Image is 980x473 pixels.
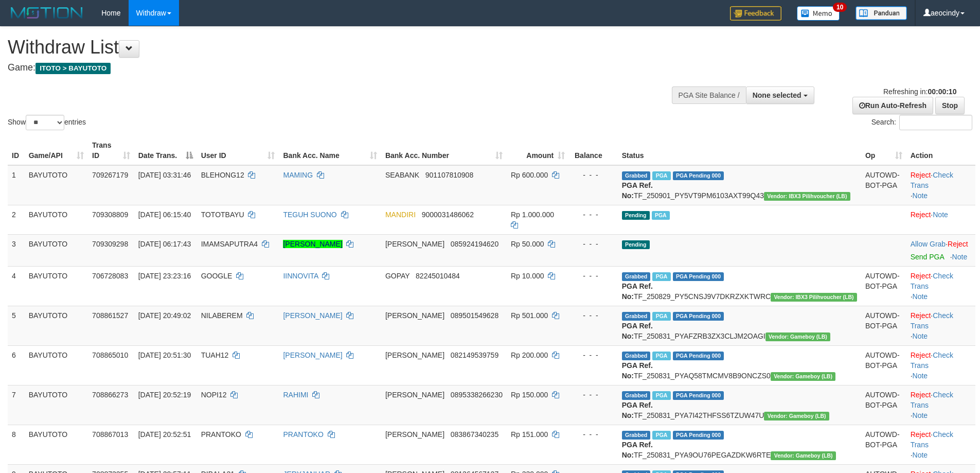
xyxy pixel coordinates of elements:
[8,234,25,266] td: 3
[201,171,244,179] span: BLEHONG12
[673,431,724,440] span: PGA Pending
[385,272,409,280] span: GOPAY
[622,401,653,419] b: PGA Ref. No:
[618,266,861,306] td: TF_250829_PY5CNSJ9V7DKRZXKTWRC
[672,86,746,104] div: PGA Site Balance /
[765,332,830,341] span: Vendor URL: https://dashboard.q2checkout.com/secure
[911,311,953,330] a: Check Trans
[911,171,953,189] a: Check Trans
[911,171,931,179] a: Reject
[852,97,933,114] a: Run Auto-Refresh
[451,240,498,248] span: Copy 085924194620 to clipboard
[673,272,724,281] span: PGA Pending
[385,240,444,248] span: [PERSON_NAME]
[652,352,670,360] span: Marked by aeojona
[138,351,191,359] span: [DATE] 20:51:30
[861,425,906,464] td: AUTOWD-BOT-PGA
[8,115,86,130] label: Show entries
[573,390,614,400] div: - - -
[92,240,128,248] span: 709309298
[911,351,931,359] a: Reject
[134,136,197,165] th: Date Trans.: activate to sort column descending
[451,391,503,399] span: Copy 0895338266230 to clipboard
[913,332,928,340] a: Note
[92,311,128,320] span: 708861527
[622,322,653,340] b: PGA Ref. No:
[425,171,473,179] span: Copy 901107810908 to clipboard
[913,292,928,301] a: Note
[283,171,313,179] a: MAMING
[138,272,191,280] span: [DATE] 23:23:16
[911,240,946,248] a: Allow Grab
[906,205,975,234] td: ·
[899,115,972,130] input: Search:
[201,430,241,439] span: PRANTOKO
[25,266,88,306] td: BAYUTOTO
[138,211,191,219] span: [DATE] 06:15:40
[138,171,191,179] span: [DATE] 03:31:46
[622,441,653,459] b: PGA Ref. No:
[911,391,931,399] a: Reject
[197,136,279,165] th: User ID: activate to sort column ascending
[622,352,651,360] span: Grabbed
[201,211,244,219] span: TOTOTBAYU
[746,86,814,104] button: None selected
[861,136,906,165] th: Op: activate to sort column ascending
[771,372,835,381] span: Vendor URL: https://dashboard.q2checkout.com/secure
[201,351,229,359] span: TUAH12
[138,240,191,248] span: [DATE] 06:17:43
[416,272,460,280] span: Copy 82245010484 to clipboard
[622,282,653,301] b: PGA Ref. No:
[283,272,318,280] a: IINNOVITA
[622,361,653,380] b: PGA Ref. No:
[906,165,975,205] td: · ·
[652,211,670,220] span: Marked by aeosugi
[201,272,233,280] span: GOOGLE
[673,352,724,360] span: PGA Pending
[8,306,25,345] td: 5
[883,87,956,96] span: Refreshing in:
[573,350,614,360] div: - - -
[652,272,670,281] span: Marked by aeojona
[573,170,614,180] div: - - -
[283,391,308,399] a: RAHIMI
[906,136,975,165] th: Action
[511,391,548,399] span: Rp 150.000
[381,136,507,165] th: Bank Acc. Number: activate to sort column ascending
[730,6,781,21] img: Feedback.jpg
[451,351,498,359] span: Copy 082149539759 to clipboard
[933,211,948,219] a: Note
[911,311,931,320] a: Reject
[911,272,931,280] a: Reject
[8,385,25,425] td: 7
[935,97,965,114] a: Stop
[906,425,975,464] td: · ·
[92,430,128,439] span: 708867013
[8,266,25,306] td: 4
[25,306,88,345] td: BAYUTOTO
[948,240,968,248] a: Reject
[385,351,444,359] span: [PERSON_NAME]
[385,211,416,219] span: MANDIRI
[511,240,544,248] span: Rp 50.000
[753,91,801,99] span: None selected
[906,345,975,385] td: · ·
[25,205,88,234] td: BAYUTOTO
[507,136,569,165] th: Amount: activate to sort column ascending
[913,372,928,380] a: Note
[283,240,342,248] a: [PERSON_NAME]
[928,87,956,96] strong: 00:00:10
[25,425,88,464] td: BAYUTOTO
[201,391,227,399] span: NOPI12
[573,239,614,249] div: - - -
[906,234,975,266] td: ·
[771,451,835,460] span: Vendor URL: https://dashboard.q2checkout.com/secure
[771,293,857,302] span: Vendor URL: https://dashboard.q2checkout.com/secure
[652,431,670,440] span: Marked by aeojona
[913,191,928,200] a: Note
[911,430,931,439] a: Reject
[511,311,548,320] span: Rp 501.000
[861,306,906,345] td: AUTOWD-BOT-PGA
[385,311,444,320] span: [PERSON_NAME]
[861,165,906,205] td: AUTOWD-BOT-PGA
